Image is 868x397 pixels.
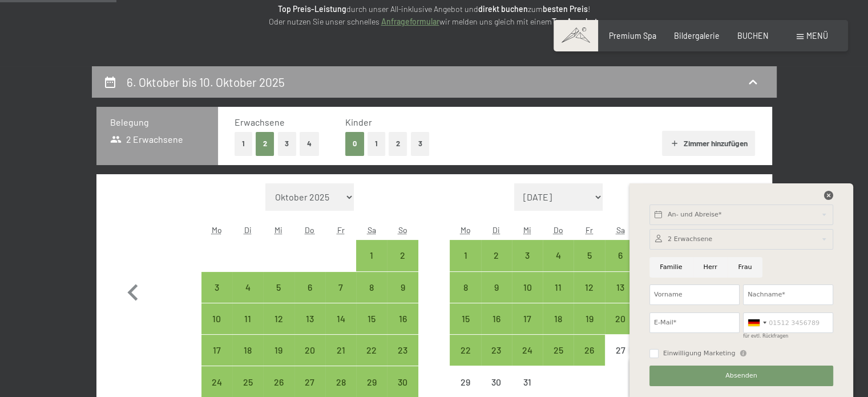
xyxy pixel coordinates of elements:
div: Anreise möglich [512,335,543,366]
button: 3 [411,132,430,155]
div: 20 [296,346,324,374]
div: Anreise möglich [450,272,481,303]
div: Sun Nov 23 2025 [387,335,418,366]
div: Anreise möglich [481,240,512,271]
div: 16 [482,314,511,343]
strong: direkt buchen [478,4,528,14]
div: Germany (Deutschland): +49 [744,313,770,332]
div: Sun Nov 30 2025 [387,366,418,397]
div: Anreise möglich [356,335,387,366]
div: Anreise möglich [387,366,418,397]
div: Sat Dec 06 2025 [605,240,636,271]
div: 15 [357,314,386,343]
div: 12 [575,283,603,311]
div: 11 [233,314,262,343]
span: Einwilligung Marketing [663,349,736,358]
div: Tue Dec 30 2025 [481,366,512,397]
div: Anreise möglich [512,303,543,334]
div: Mon Nov 24 2025 [201,366,232,397]
div: Anreise möglich [263,335,294,366]
div: 19 [575,314,603,343]
div: 6 [606,251,635,279]
div: Anreise möglich [232,303,263,334]
div: Anreise möglich [512,240,543,271]
div: Anreise nicht möglich [450,366,481,397]
abbr: Mittwoch [523,225,531,235]
div: Tue Nov 18 2025 [232,335,263,366]
div: Thu Nov 20 2025 [294,335,325,366]
div: 25 [544,346,572,374]
div: Tue Nov 04 2025 [232,272,263,303]
div: 1 [357,251,386,279]
div: Anreise möglich [387,240,418,271]
div: Anreise nicht möglich [512,366,543,397]
div: Wed Dec 03 2025 [512,240,543,271]
strong: besten Preis [543,4,588,14]
div: Fri Nov 21 2025 [325,335,356,366]
abbr: Samstag [616,225,624,235]
div: Sat Dec 27 2025 [605,335,636,366]
div: 6 [296,283,324,311]
div: 17 [203,346,231,374]
div: Anreise möglich [543,335,574,366]
div: Wed Nov 05 2025 [263,272,294,303]
div: Mon Nov 03 2025 [201,272,232,303]
div: 26 [575,346,603,374]
div: Thu Dec 25 2025 [543,335,574,366]
button: Absenden [649,366,833,386]
span: Menü [806,31,828,41]
div: Anreise möglich [481,272,512,303]
div: Anreise möglich [232,335,263,366]
abbr: Montag [460,225,470,235]
span: Absenden [725,371,757,380]
abbr: Mittwoch [274,225,282,235]
div: Anreise möglich [574,303,604,334]
div: Thu Nov 13 2025 [294,303,325,334]
div: Tue Dec 16 2025 [481,303,512,334]
div: Anreise möglich [232,272,263,303]
h3: Belegung [110,116,204,129]
div: 5 [575,251,603,279]
div: Anreise möglich [387,335,418,366]
div: 13 [296,314,324,343]
div: Mon Dec 01 2025 [450,240,481,271]
div: Wed Dec 17 2025 [512,303,543,334]
div: Anreise möglich [574,335,604,366]
div: 4 [544,251,572,279]
div: Anreise nicht möglich [605,335,636,366]
div: Anreise möglich [512,272,543,303]
div: Anreise möglich [356,303,387,334]
a: Bildergalerie [674,31,720,41]
div: Sat Nov 15 2025 [356,303,387,334]
div: 2 [388,251,417,279]
div: Anreise möglich [294,366,325,397]
abbr: Samstag [368,225,376,235]
div: 9 [482,283,511,311]
div: Anreise möglich [387,272,418,303]
div: Anreise möglich [450,303,481,334]
div: Anreise möglich [543,272,574,303]
div: Anreise möglich [387,303,418,334]
div: Sat Nov 08 2025 [356,272,387,303]
abbr: Freitag [586,225,593,235]
div: 22 [357,346,386,374]
div: 18 [233,346,262,374]
div: 15 [451,314,479,343]
div: 19 [264,346,293,374]
div: Sun Nov 16 2025 [387,303,418,334]
div: Anreise möglich [356,366,387,397]
strong: Top Angebot. [552,17,600,26]
div: Anreise möglich [543,240,574,271]
div: Anreise möglich [201,272,232,303]
div: Anreise nicht möglich [481,366,512,397]
abbr: Freitag [337,225,344,235]
div: Wed Nov 26 2025 [263,366,294,397]
div: 10 [203,314,231,343]
div: Tue Dec 02 2025 [481,240,512,271]
div: Mon Dec 29 2025 [450,366,481,397]
button: 2 [256,132,274,155]
div: Anreise möglich [294,335,325,366]
abbr: Dienstag [244,225,252,235]
span: Kinder [345,117,372,127]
